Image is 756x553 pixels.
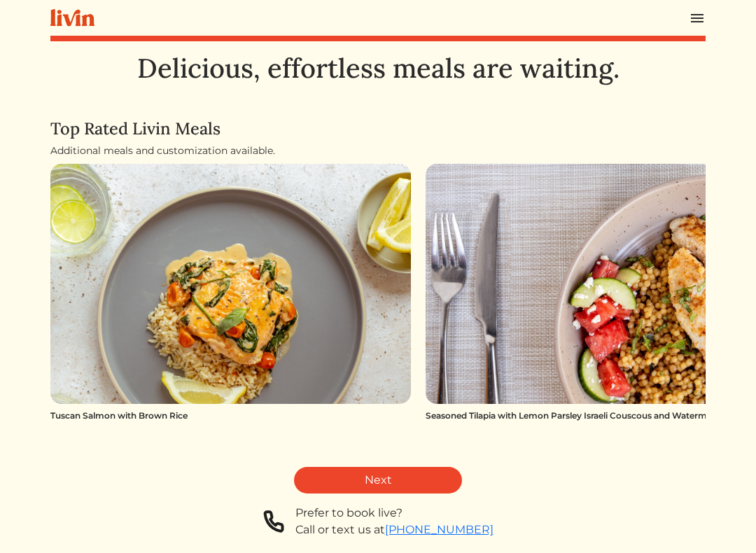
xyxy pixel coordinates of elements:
img: menu_hamburger-cb6d353cf0ecd9f46ceae1c99ecbeb4a00e71ca567a856bd81f57e9d8c17bb26.svg [689,10,706,27]
img: livin-logo-a0d97d1a881af30f6274990eb6222085a2533c92bbd1e4f22c21b4f0d0e3210c.svg [50,9,94,27]
h1: Delicious, effortless meals are waiting. [50,52,706,85]
div: Call or text us at [295,521,493,538]
img: phone-a8f1853615f4955a6c6381654e1c0f7430ed919b147d78756318837811cda3a7.svg [263,505,284,538]
a: [PHONE_NUMBER] [385,523,493,536]
img: Tuscan Salmon with Brown Rice [50,164,411,404]
div: Additional meals and customization available. [50,143,706,158]
div: Prefer to book live? [295,505,493,521]
h4: Top Rated Livin Meals [50,118,706,138]
div: Tuscan Salmon with Brown Rice [50,409,411,422]
a: Next [294,467,462,493]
